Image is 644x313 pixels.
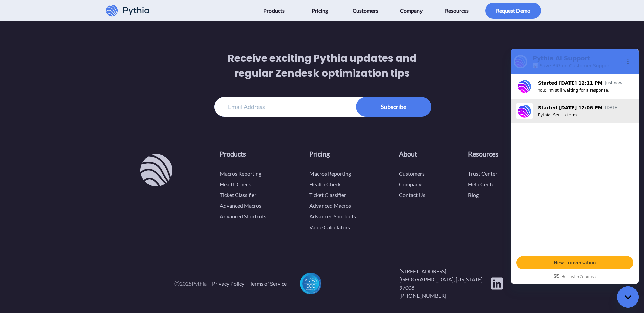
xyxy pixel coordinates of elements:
a: Pythia is SOC 2 compliant and continuously monitors its security [300,273,321,294]
a: Trust Center [468,170,497,177]
span: Products [263,5,285,16]
a: Advanced Macros [309,202,351,209]
span: Pricing [312,5,328,16]
a: Privacy Policy [212,279,244,288]
a: Blog [468,192,479,198]
a: Value Calculators [309,224,350,230]
a: [PHONE_NUMBER] [399,292,490,300]
span: Customers [353,5,378,16]
a: Ticket Classifier [309,192,346,198]
a: About [399,150,417,158]
a: Products [220,150,246,158]
span: Ⓒ 2025 Pythia [174,279,207,288]
a: Advanced Shortcuts [309,213,356,220]
a: Health Check [309,181,341,187]
a: Company [399,181,422,187]
a: Customers [399,170,425,177]
a: Advanced Shortcuts [220,213,266,220]
a: Terms of Service [250,279,287,288]
a: Macros Reporting [309,170,351,177]
a: Help Center [468,181,496,187]
a: Macros Reporting [220,170,261,177]
a: Pricing [309,150,330,158]
iframe: To enrich screen reader interactions, please activate Accessibility in Grammarly extension settings [511,49,639,284]
iframe: To enrich screen reader interactions, please activate Accessibility in Grammarly extension settings [617,286,639,308]
a: Contact Us [399,192,425,198]
p: [STREET_ADDRESS] [399,267,490,275]
a: Resources [468,150,498,158]
h3: Receive exciting Pythia updates and regular Zendesk optimization tips [214,51,430,97]
a: Ticket Classifier [220,192,256,198]
a: Advanced Macros [220,202,261,209]
span: Company [400,5,423,16]
input: Email Address [214,97,430,117]
a: Health Check [220,181,251,187]
p: [GEOGRAPHIC_DATA], [US_STATE] 97008 [399,275,490,292]
span: Resources [445,5,469,16]
a: Pythia [140,154,170,186]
